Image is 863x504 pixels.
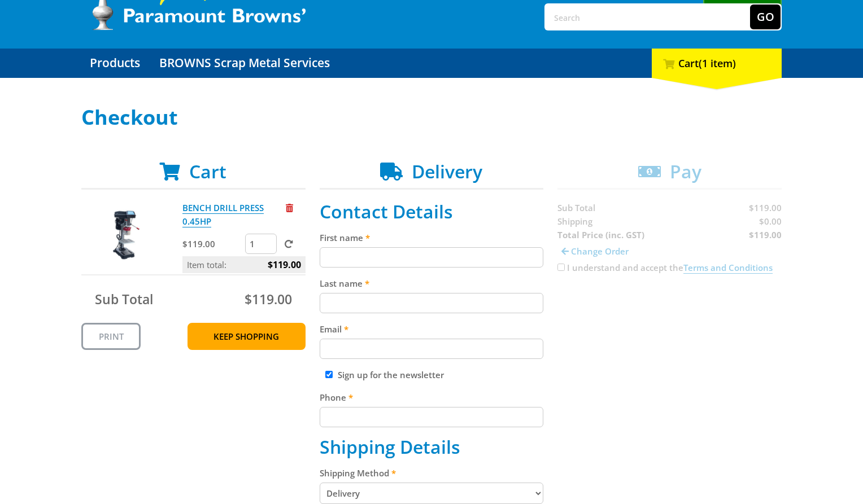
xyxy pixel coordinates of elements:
input: Please enter your telephone number. [320,407,544,427]
label: Sign up for the newsletter [338,369,444,380]
select: Please select a shipping method. [320,483,544,504]
button: Go [750,5,781,29]
h2: Contact Details [320,201,544,222]
label: Shipping Method [320,466,544,480]
a: Go to the BROWNS Scrap Metal Services page [151,49,338,78]
p: Item total: [182,256,306,273]
a: Keep Shopping [188,323,306,350]
span: (1 item) [699,56,736,70]
label: Email [320,322,544,336]
label: Phone [320,391,544,404]
input: Search [546,5,750,29]
span: $119.00 [245,290,292,308]
p: $119.00 [182,237,243,251]
span: Delivery [412,159,482,183]
img: BENCH DRILL PRESS 0.45HP [92,201,160,269]
a: Go to the Products page [81,49,149,78]
input: Please enter your first name. [320,247,544,268]
input: Please enter your last name. [320,293,544,313]
input: Please enter your email address. [320,339,544,359]
a: Remove from cart [286,202,293,213]
h2: Shipping Details [320,436,544,458]
div: Cart [652,49,782,78]
span: Sub Total [95,290,153,308]
h1: Checkout [81,106,782,129]
a: BENCH DRILL PRESS 0.45HP [182,202,264,227]
a: Print [81,323,141,350]
label: Last name [320,277,544,290]
span: $119.00 [268,256,301,273]
span: Cart [189,159,226,183]
label: First name [320,231,544,244]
